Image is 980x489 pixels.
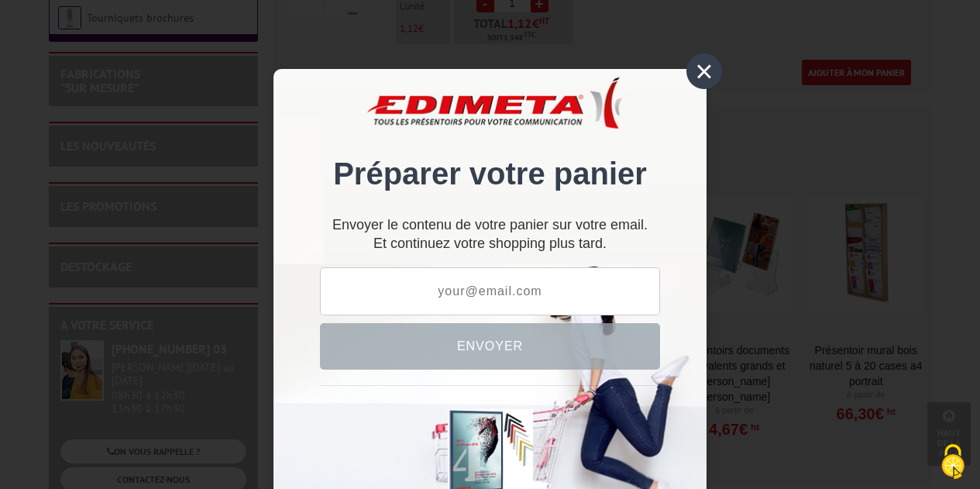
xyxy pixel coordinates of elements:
[320,223,660,227] p: Envoyer le contenu de votre panier sur votre email.
[320,92,660,208] div: Préparer votre panier
[320,223,660,252] div: Et continuez votre shopping plus tard.
[934,443,972,481] img: Cookies (fenêtre modale)
[320,323,660,370] button: Envoyer
[686,53,722,89] div: ×
[926,436,980,489] button: Cookies (fenêtre modale)
[320,267,660,315] input: your@email.com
